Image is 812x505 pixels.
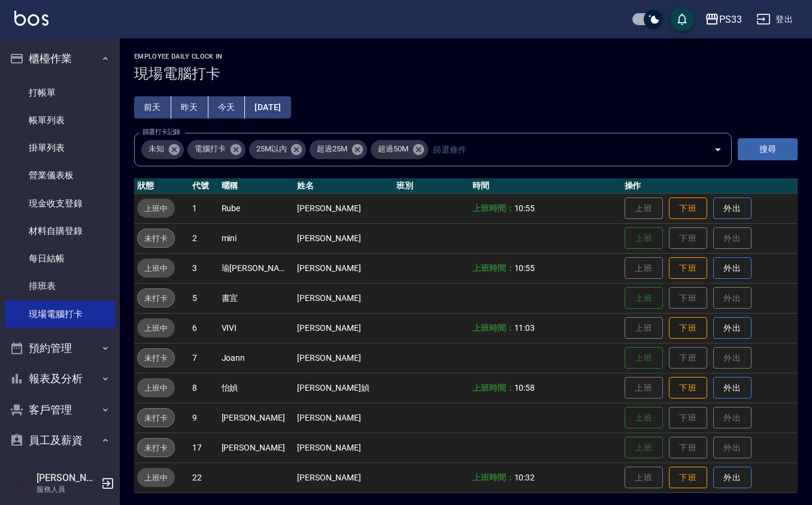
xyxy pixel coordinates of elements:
td: 17 [189,433,218,463]
span: 上班中 [137,262,175,275]
td: [PERSON_NAME] [294,283,393,313]
button: [DATE] [245,96,290,118]
td: [PERSON_NAME] [294,193,393,223]
span: 上班中 [137,471,175,484]
td: [PERSON_NAME] [294,433,393,463]
span: 未打卡 [138,352,174,364]
button: 下班 [669,377,707,399]
td: Rube [219,193,295,223]
td: [PERSON_NAME] [219,433,295,463]
b: 上班時間： [472,323,514,333]
h2: Employee Daily Clock In [134,53,798,60]
td: 瑜[PERSON_NAME] [219,253,295,283]
td: 7 [189,343,218,373]
td: [PERSON_NAME] [294,253,393,283]
b: 上班時間： [472,263,514,273]
button: PS33 [700,7,747,32]
label: 篩選打卡記錄 [143,127,180,136]
td: [PERSON_NAME] [294,403,393,433]
b: 上班時間： [472,473,514,482]
span: 10:55 [514,263,535,273]
td: [PERSON_NAME] [294,223,393,253]
button: 下班 [669,317,707,339]
td: 8 [189,373,218,403]
button: 外出 [713,377,752,399]
td: 2 [189,223,218,253]
td: mini [219,223,295,253]
span: 10:55 [514,203,535,213]
div: 電腦打卡 [187,140,246,159]
span: 未打卡 [138,412,174,424]
button: 前天 [134,96,171,118]
button: 搜尋 [738,138,798,160]
a: 現金收支登錄 [5,190,115,217]
td: 9 [189,403,218,433]
td: [PERSON_NAME] [294,313,393,343]
span: 10:32 [514,473,535,482]
button: 下班 [669,257,707,279]
button: 外出 [713,317,752,339]
th: 姓名 [294,178,393,194]
button: save [670,7,694,31]
td: 1 [189,193,218,223]
button: 上班 [625,407,663,429]
td: [PERSON_NAME] [219,403,295,433]
div: 超過50M [371,140,428,159]
td: 22 [189,463,218,492]
button: 預約管理 [5,333,115,364]
a: 帳單列表 [5,107,115,134]
div: 未知 [141,140,184,159]
td: 5 [189,283,218,313]
input: 篩選條件 [430,139,693,160]
a: 打帳單 [5,79,115,107]
h5: [PERSON_NAME] [37,472,98,484]
button: 登出 [752,8,798,31]
button: 下班 [669,467,707,489]
th: 操作 [622,178,798,194]
div: 超過25M [310,140,367,159]
button: 下班 [669,197,707,220]
td: 6 [189,313,218,343]
span: 25M以內 [249,143,294,155]
div: PS33 [719,12,742,27]
img: Person [10,471,34,495]
button: 外出 [713,257,752,279]
span: 10:58 [514,383,535,393]
a: 現場電腦打卡 [5,300,115,328]
th: 狀態 [134,178,189,194]
img: Logo [14,11,49,26]
button: 今天 [208,96,246,118]
span: 上班中 [137,322,175,334]
span: 未打卡 [138,442,174,454]
span: 超過25M [310,143,355,155]
p: 服務人員 [37,484,98,495]
td: 怡媜 [219,373,295,403]
span: 11:03 [514,323,535,333]
button: 員工及薪資 [5,425,115,456]
a: 材料自購登錄 [5,217,115,245]
span: 上班中 [137,382,175,394]
button: Open [708,140,728,159]
a: 營業儀表板 [5,162,115,189]
button: 上班 [625,437,663,459]
a: 全店打卡記錄 [5,461,115,488]
span: 超過50M [371,143,416,155]
button: 外出 [713,197,752,220]
h3: 現場電腦打卡 [134,65,798,82]
a: 掛單列表 [5,134,115,162]
b: 上班時間： [472,203,514,213]
button: 客戶管理 [5,394,115,425]
span: 電腦打卡 [187,143,233,155]
td: Joann [219,343,295,373]
button: 上班 [625,347,663,369]
button: 上班 [625,227,663,250]
a: 排班表 [5,272,115,300]
b: 上班時間： [472,383,514,393]
button: 上班 [625,287,663,309]
span: 未打卡 [138,292,174,305]
td: VIVI [219,313,295,343]
td: 書宜 [219,283,295,313]
span: 未打卡 [138,232,174,245]
td: [PERSON_NAME] [294,463,393,492]
th: 暱稱 [219,178,295,194]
